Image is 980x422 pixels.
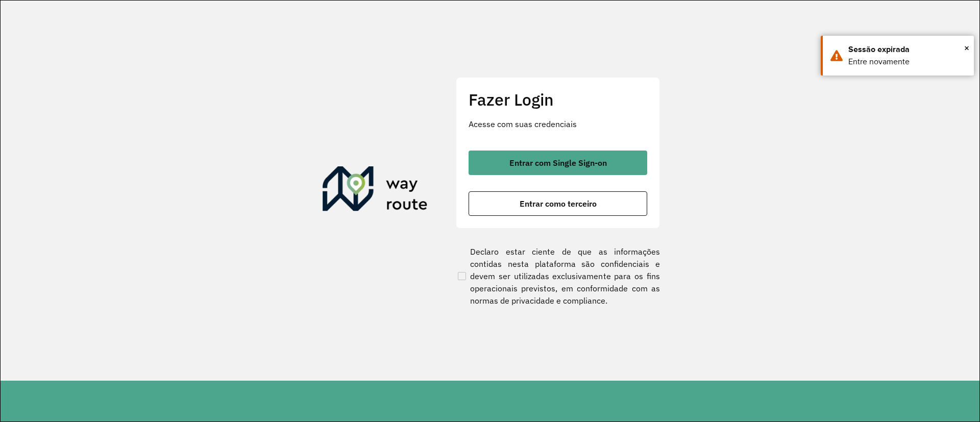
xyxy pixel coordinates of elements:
span: Entrar com Single Sign-on [509,159,607,167]
div: Entre novamente [848,56,966,68]
button: Close [964,40,969,56]
h2: Fazer Login [469,90,647,109]
label: Declaro estar ciente de que as informações contidas nesta plataforma são confidenciais e devem se... [456,245,660,307]
div: Sessão expirada [848,43,966,56]
span: Entrar como terceiro [520,200,597,208]
img: Roteirizador AmbevTech [323,166,428,215]
button: button [469,151,647,175]
span: × [964,40,969,56]
p: Acesse com suas credenciais [469,118,647,130]
button: button [469,191,647,216]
